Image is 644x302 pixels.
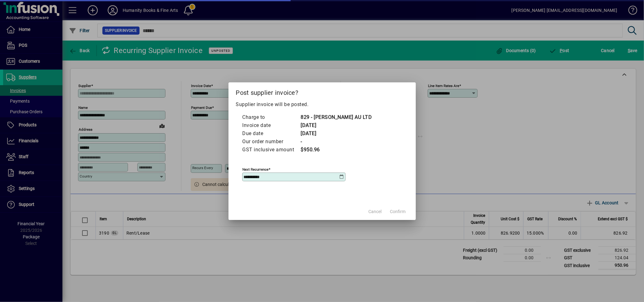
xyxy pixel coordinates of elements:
td: Charge to [242,113,301,121]
td: [DATE] [301,121,372,129]
td: 829 - [PERSON_NAME] AU LTD [301,113,372,121]
td: $950.96 [301,146,372,154]
mat-label: Next recurrence [243,167,269,171]
p: Supplier invoice will be posted. [236,101,408,108]
td: GST inclusive amount [242,146,301,154]
td: Due date [242,129,301,138]
h2: Post supplier invoice? [229,82,416,100]
td: [DATE] [301,129,372,138]
td: Invoice date [242,121,301,129]
td: Our order number [242,138,301,146]
td: - [301,138,372,146]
